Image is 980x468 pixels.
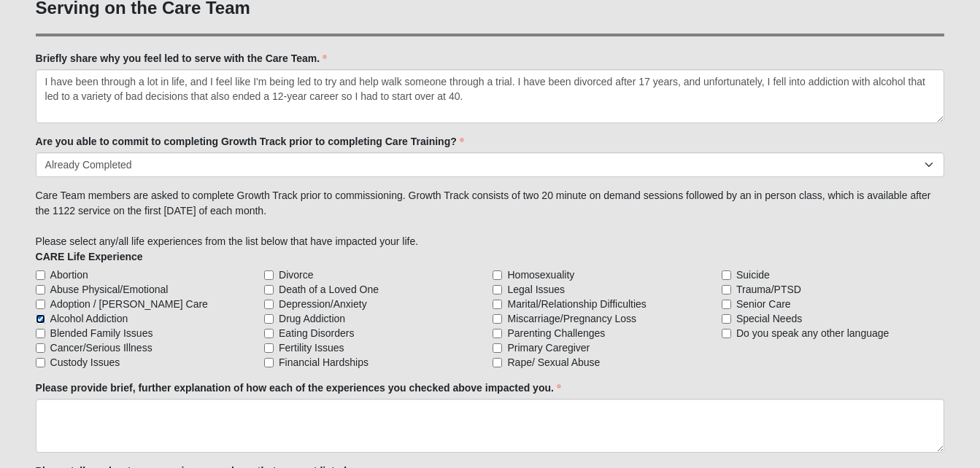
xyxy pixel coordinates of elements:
input: Primary Caregiver [493,343,502,353]
span: Marital/Relationship Difficulties [507,297,646,311]
span: Parenting Challenges [507,326,605,340]
input: Special Needs [722,314,731,324]
input: Blended Family Issues [36,329,45,338]
span: Do you speak any other language [736,326,889,340]
input: Do you speak any other language [722,329,731,338]
span: Depression/Anxiety [279,297,367,311]
span: Drug Addiction [279,311,345,326]
input: Abortion [36,270,45,280]
span: Divorce [279,268,313,282]
input: Cancer/Serious Illness [36,343,45,353]
span: Senior Care [736,297,791,311]
input: Abuse Physical/Emotional [36,285,45,295]
input: Fertility Issues [264,343,274,353]
label: Please provide brief, further explanation of how each of the experiences you checked above impact... [36,381,561,395]
input: Financial Hardships [264,358,274,367]
span: Miscarriage/Pregnancy Loss [507,311,636,326]
input: Divorce [264,270,274,280]
span: Abortion [50,268,88,282]
span: Custody Issues [50,355,120,370]
input: Miscarriage/Pregnancy Loss [493,314,502,324]
input: Drug Addiction [264,314,274,324]
label: CARE Life Experience [36,249,143,264]
span: Fertility Issues [279,340,344,355]
span: Cancer/Serious Illness [50,340,153,355]
span: Blended Family Issues [50,326,153,340]
textarea: I have been through a lot in life, and I feel like I'm being led to try and help walk someone thr... [36,69,945,123]
label: Are you able to commit to completing Growth Track prior to completing Care Training? [36,134,464,149]
input: Rape/ Sexual Abuse [493,358,502,367]
span: Suicide [736,268,770,282]
input: Suicide [722,270,731,280]
input: Marital/Relationship Difficulties [493,300,502,309]
span: Trauma/PTSD [736,282,801,297]
input: Homosexuality [493,270,502,280]
span: Adoption / [PERSON_NAME] Care [50,297,208,311]
span: Abuse Physical/Emotional [50,282,169,297]
span: Financial Hardships [279,355,369,370]
input: Depression/Anxiety [264,300,274,309]
input: Eating Disorders [264,329,274,338]
input: Death of a Loved One [264,285,274,295]
input: Custody Issues [36,358,45,367]
input: Senior Care [722,300,731,309]
input: Legal Issues [493,285,502,295]
span: Death of a Loved One [279,282,379,297]
span: Homosexuality [507,268,574,282]
input: Parenting Challenges [493,329,502,338]
span: Special Needs [736,311,802,326]
input: Adoption / [PERSON_NAME] Care [36,300,45,309]
span: Primary Caregiver [507,340,590,355]
span: Eating Disorders [279,326,355,340]
span: Alcohol Addiction [50,311,128,326]
span: Rape/ Sexual Abuse [507,355,600,370]
label: Briefly share why you feel led to serve with the Care Team. [36,51,328,66]
input: Trauma/PTSD [722,285,731,295]
input: Alcohol Addiction [36,314,45,324]
span: Legal Issues [507,282,565,297]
